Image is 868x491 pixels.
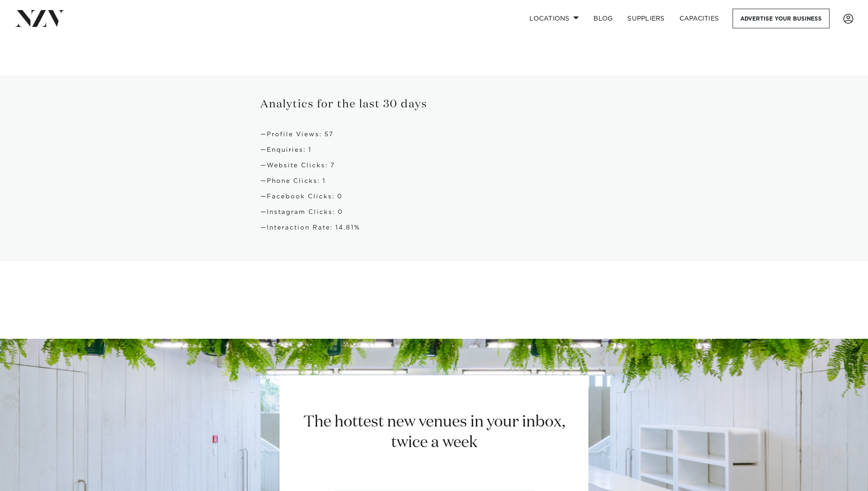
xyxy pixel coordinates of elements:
a: SUPPLIERS [620,9,672,28]
h4: Enquiries: 1 [260,146,607,154]
h4: Website Clicks: 7 [260,161,607,170]
a: Locations [522,9,586,28]
a: Capacities [672,9,727,28]
h4: Facebook Clicks: 0 [260,192,607,201]
a: Advertise your business [733,9,830,28]
a: BLOG [586,9,620,28]
img: nzv-logo.png [15,10,65,27]
h2: The hottest new venues in your inbox, twice a week [292,412,576,453]
h4: Instagram Clicks: 0 [260,208,607,216]
h3: Analytics for the last 30 days [260,97,607,112]
h4: Phone Clicks: 1 [260,177,607,185]
h4: Profile Views: 57 [260,130,607,139]
h4: Interaction Rate: 14.81% [260,224,607,232]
